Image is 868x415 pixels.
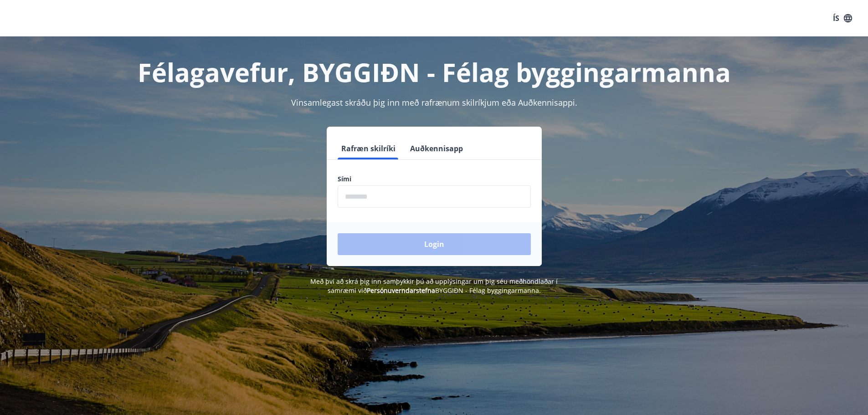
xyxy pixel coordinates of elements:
button: Rafræn skilríki [338,138,399,159]
a: Persónuverndarstefna [367,286,435,295]
span: Með því að skrá þig inn samþykkir þú að upplýsingar um þig séu meðhöndlaðar í samræmi við BYGGIÐN... [310,277,558,295]
span: Vinsamlegast skráðu þig inn með rafrænum skilríkjum eða Auðkennisappi. [291,97,577,108]
button: ÍS [828,10,857,26]
button: Auðkennisapp [406,138,467,159]
h1: Félagavefur, BYGGIÐN - Félag byggingarmanna [117,55,751,89]
label: Sími [338,174,531,184]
